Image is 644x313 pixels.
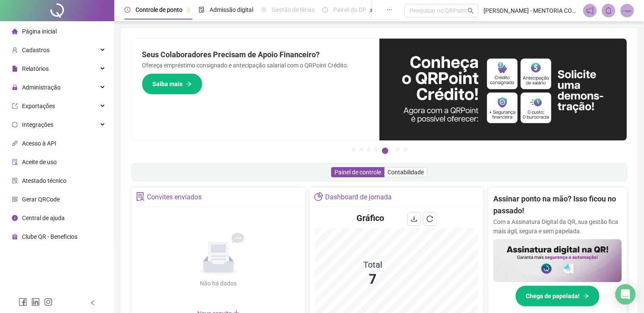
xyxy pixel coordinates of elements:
[359,148,363,152] button: 2
[370,8,375,13] span: pushpin
[334,169,381,176] span: Painel de controle
[44,298,53,306] span: instagram
[387,169,424,176] span: Contabilidade
[210,6,253,13] span: Admissão digital
[374,148,379,152] button: 4
[22,47,50,53] span: Cadastros
[621,4,633,17] img: 83437
[12,140,18,146] span: api
[467,8,474,14] span: search
[493,239,622,282] img: banner%2F02c71560-61a6-44d4-94b9-c8ab97240462.png
[22,215,65,221] span: Central de ajuda
[22,28,57,35] span: Página inicial
[12,196,18,202] span: qrcode
[186,8,191,13] span: pushpin
[322,7,328,13] span: dashboard
[605,7,612,14] span: bell
[22,121,53,128] span: Integrações
[367,148,371,152] button: 3
[22,84,61,91] span: Administração
[12,122,18,128] span: sync
[152,79,182,89] span: Saiba mais
[22,103,55,109] span: Exportações
[12,47,18,53] span: user-add
[12,28,18,34] span: home
[493,193,622,217] h2: Assinar ponto na mão? Isso ficou no passado!
[90,300,96,306] span: left
[493,217,622,236] p: Com a Assinatura Digital da QR, sua gestão fica mais ágil, segura e sem papelada.
[19,298,27,306] span: facebook
[583,293,589,299] span: arrow-right
[180,279,257,288] div: Não há dados
[124,7,130,13] span: clock-circle
[314,192,323,201] span: pie-chart
[515,285,600,307] button: Chega de papelada!
[411,215,417,222] span: download
[586,7,594,14] span: notification
[395,148,400,152] button: 6
[199,7,205,13] span: file-done
[22,159,57,165] span: Aceite de uso
[484,6,578,15] span: [PERSON_NAME] - MENTORIA CONSULTORIA EMPRESARIAL LTDA
[147,190,202,204] div: Convites enviados
[186,81,192,87] span: arrow-right
[333,6,366,13] span: Painel do DP
[261,7,267,13] span: sun
[12,159,18,165] span: audit
[379,39,627,140] img: banner%2F11e687cd-1386-4cbd-b13b-7bd81425532d.png
[22,233,77,240] span: Clube QR - Beneficios
[12,215,18,221] span: info-circle
[382,148,388,154] button: 5
[351,148,356,152] button: 1
[22,196,60,203] span: Gerar QRCode
[526,291,580,301] span: Chega de papelada!
[22,177,66,184] span: Atestado técnico
[426,215,433,222] span: reload
[135,6,182,13] span: Controle de ponto
[615,284,636,305] div: Open Intercom Messenger
[22,140,56,147] span: Acesso à API
[12,178,18,184] span: solution
[272,6,315,13] span: Gestão de férias
[142,49,369,61] h2: Seus Colaboradores Precisam de Apoio Financeiro?
[136,192,145,201] span: solution
[325,190,392,204] div: Dashboard de jornada
[12,84,18,90] span: lock
[357,212,384,224] h4: Gráfico
[12,66,18,72] span: file
[387,7,392,13] span: ellipsis
[31,298,40,306] span: linkedin
[142,61,369,70] p: Ofereça empréstimo consignado e antecipação salarial com o QRPoint Crédito.
[22,65,49,72] span: Relatórios
[12,234,18,240] span: gift
[142,73,202,95] button: Saiba mais
[12,103,18,109] span: export
[403,148,407,152] button: 7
